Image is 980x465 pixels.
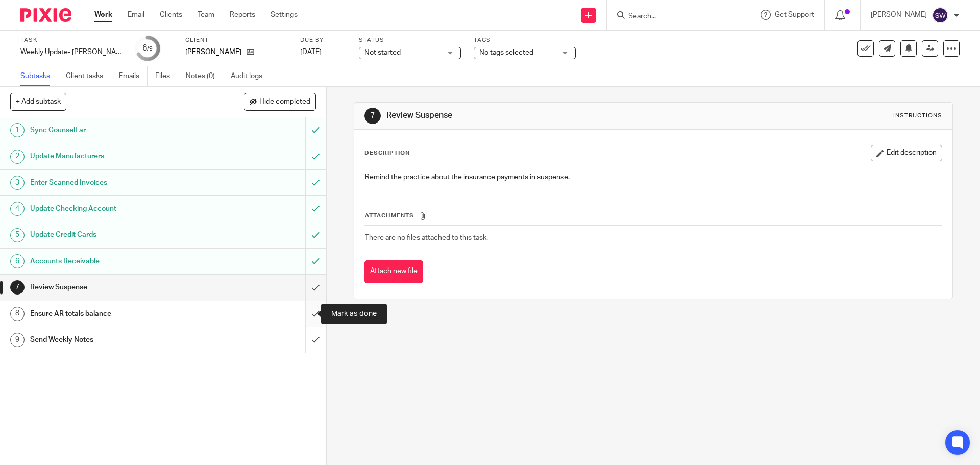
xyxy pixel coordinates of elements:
h1: Update Checking Account [30,201,207,216]
a: Audit logs [231,66,270,86]
h1: Review Suspense [30,280,207,295]
span: No tags selected [479,49,533,56]
a: Emails [119,66,148,86]
a: Subtasks [20,66,58,86]
button: Hide completed [244,93,316,110]
button: + Add subtask [10,93,66,110]
span: Attachments [365,213,414,218]
a: Work [94,10,112,20]
h1: Send Weekly Notes [30,332,207,348]
div: 5 [10,228,24,242]
p: [PERSON_NAME] [185,47,241,57]
p: Remind the practice about the insurance payments in suspense. [365,172,941,182]
a: Email [128,10,144,20]
span: [DATE] [300,48,322,56]
button: Attach new file [364,260,423,283]
input: Search [627,12,719,21]
div: 7 [364,108,381,124]
p: [PERSON_NAME] [871,10,927,20]
div: Weekly Update- Tackaberry [20,47,122,57]
div: 7 [10,280,24,295]
span: There are no files attached to this task. [365,234,488,241]
h1: Sync CounselEar [30,123,207,138]
a: Files [155,66,178,86]
div: 4 [10,202,24,216]
h1: Enter Scanned Invoices [30,175,207,190]
div: 1 [10,123,24,137]
span: Get Support [775,11,814,18]
div: 2 [10,150,24,164]
label: Tags [474,36,576,44]
label: Status [359,36,461,44]
a: Clients [160,10,182,20]
div: 6 [142,42,153,54]
div: 6 [10,254,24,268]
a: Team [198,10,214,20]
a: Settings [271,10,298,20]
h1: Update Manufacturers [30,149,207,164]
span: Hide completed [259,98,310,106]
p: Description [364,149,410,157]
h1: Ensure AR totals balance [30,306,207,322]
div: 9 [10,333,24,347]
label: Client [185,36,287,44]
div: Instructions [893,112,942,120]
h1: Accounts Receivable [30,254,207,269]
a: Client tasks [66,66,111,86]
div: 8 [10,307,24,321]
small: /9 [147,46,153,52]
img: svg%3E [932,7,948,23]
button: Edit description [871,145,942,161]
h1: Update Credit Cards [30,227,207,242]
div: 3 [10,176,24,190]
a: Notes (0) [186,66,223,86]
span: Not started [364,49,401,56]
a: Reports [230,10,255,20]
label: Task [20,36,122,44]
h1: Review Suspense [386,110,675,121]
img: Pixie [20,8,71,22]
label: Due by [300,36,346,44]
div: Weekly Update- [PERSON_NAME] [20,47,122,57]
